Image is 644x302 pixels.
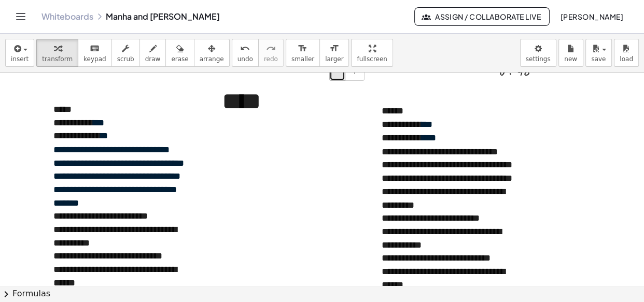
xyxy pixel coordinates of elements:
span: erase [171,55,188,63]
span: keypad [83,55,106,63]
button: keyboardkeypad [78,39,112,67]
button: transform [36,39,78,67]
button: Assign / Collaborate Live [414,7,550,26]
button: new [558,39,583,67]
button: draw [139,39,166,67]
span: undo [237,55,253,63]
button: Toggle navigation [12,8,29,25]
button: format_sizesmaller [286,39,320,67]
span: transform [42,55,73,63]
span: load [620,55,633,63]
span: insert [11,55,29,63]
button: [PERSON_NAME] [552,7,632,26]
button: erase [165,39,194,67]
i: format_size [298,42,307,55]
span: smaller [291,55,314,63]
span: Assign / Collaborate Live [423,12,541,21]
span: draw [145,55,161,63]
button: redoredo [258,39,284,67]
span: [PERSON_NAME] [560,12,623,21]
span: redo [264,55,278,63]
span: settings [526,55,551,63]
span: larger [325,55,343,63]
button: undoundo [232,39,259,67]
span: fullscreen [357,55,387,63]
i: undo [240,42,250,55]
span: save [591,55,606,63]
i: format_size [329,42,339,55]
a: Whiteboards [41,11,93,22]
button: format_sizelarger [319,39,349,67]
button: load [614,39,639,67]
span: arrange [200,55,224,63]
button: arrange [194,39,230,67]
i: keyboard [90,42,100,55]
button: settings [520,39,556,67]
span: new [564,55,577,63]
button: scrub [111,39,140,67]
button: fullscreen [351,39,393,67]
button: insert [5,39,34,67]
button: save [585,39,612,67]
i: redo [266,42,276,55]
span: scrub [117,55,134,63]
